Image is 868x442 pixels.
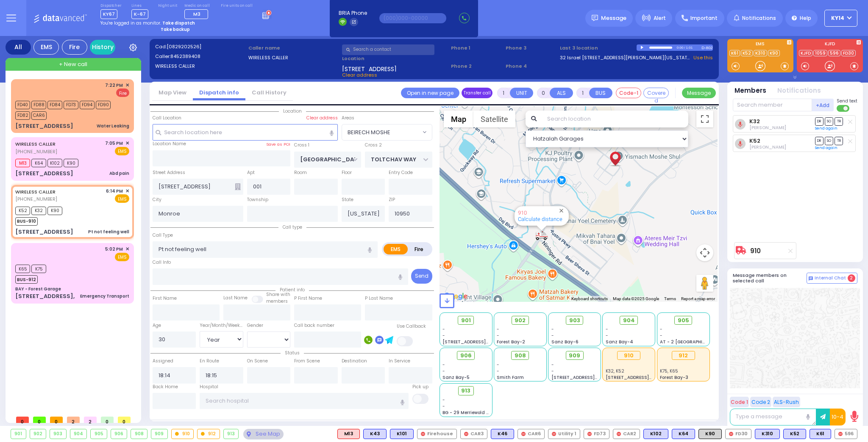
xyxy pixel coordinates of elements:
[15,292,75,301] div: [STREET_ADDRESS],
[442,291,470,302] a: Open this area in Google Maps (opens a new window)
[31,159,46,167] span: K64
[835,429,857,439] div: 596
[101,417,114,423] span: 0
[247,169,255,176] label: Apt
[279,108,306,114] span: Location
[153,384,178,390] label: Back Home
[442,339,523,345] span: [STREET_ADDRESS][PERSON_NAME]
[115,147,129,155] span: EMS
[461,316,471,325] span: 901
[266,291,290,298] small: Share with
[162,20,195,26] strong: Take dispatch
[825,137,833,145] span: SO
[750,248,761,254] a: 910
[15,169,73,178] div: [STREET_ADDRESS]
[497,326,499,332] span: -
[417,429,457,439] div: Firehouse
[389,169,413,176] label: Entry Code
[421,432,425,436] img: red-radio-icon.svg
[109,170,129,177] div: Abd pain
[31,111,47,120] span: CAR6
[643,88,669,98] button: Covered
[15,286,61,292] div: BAY - Forest Garage
[389,358,410,365] label: In Service
[294,358,320,365] label: From Scene
[339,9,367,17] span: BRIA Phone
[131,429,147,439] div: 908
[606,332,608,339] span: -
[125,188,129,195] span: ✕
[50,417,63,423] span: 0
[342,115,354,122] label: Areas
[224,429,239,439] div: 913
[278,224,306,230] span: Call type
[696,244,713,261] button: Map camera controls
[838,432,843,436] img: red-radio-icon.svg
[701,44,713,51] div: D-802
[442,362,445,368] span: -
[47,207,62,215] span: K90
[342,55,448,62] label: Location
[552,432,556,436] img: red-radio-icon.svg
[365,295,393,302] label: P Last Name
[15,141,56,147] a: WIRELESS CALLER
[557,207,565,215] button: Close
[768,50,780,56] a: K90
[497,374,524,381] span: Smith Farm
[815,126,837,131] a: Send again
[15,111,30,120] span: FD82
[223,295,248,301] label: Last Name
[294,169,307,176] label: Room
[693,54,713,61] a: Use this
[676,43,684,52] div: 0:00
[442,326,445,332] span: -
[815,137,823,145] span: DR
[153,124,338,140] input: Search location here
[809,276,813,281] img: comment-alt.png
[411,269,432,284] button: Send
[31,265,46,273] span: K75
[830,409,846,425] button: 10-4
[243,429,283,439] div: See map
[15,122,73,130] div: [STREET_ADDRESS]
[623,316,635,325] span: 904
[729,50,740,56] a: K61
[15,101,30,109] span: FD40
[813,50,827,56] a: 1059
[684,43,685,52] div: /
[281,350,304,356] span: Status
[266,298,288,304] span: members
[749,144,786,150] span: Moses Guttman
[155,53,246,60] label: Caller:
[812,99,834,111] button: +Add
[601,14,626,22] span: Message
[294,322,334,329] label: Call back number
[15,207,30,215] span: K52
[30,429,46,439] div: 902
[31,101,46,109] span: FD88
[59,60,87,69] span: + New call
[515,316,526,325] span: 902
[200,358,219,365] label: En Route
[672,351,695,360] div: 912
[686,43,693,52] div: 1:01
[91,429,107,439] div: 905
[151,429,167,439] div: 909
[810,429,831,439] div: BLS
[401,88,459,98] a: Open in new page
[569,351,580,360] span: 909
[510,88,533,98] button: UNIT
[617,351,640,360] div: 910
[365,142,382,149] label: Cross 2
[442,332,445,339] span: -
[50,429,66,439] div: 903
[517,429,545,439] div: CAR6
[521,432,526,436] img: red-radio-icon.svg
[116,88,129,97] span: Fire
[15,275,38,284] span: BUS-912
[551,374,632,381] span: [STREET_ADDRESS][PERSON_NAME]
[390,429,414,439] div: K101
[384,244,408,254] label: EMS
[606,374,686,381] span: [STREET_ADDRESS][PERSON_NAME]
[342,72,377,78] span: Clear address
